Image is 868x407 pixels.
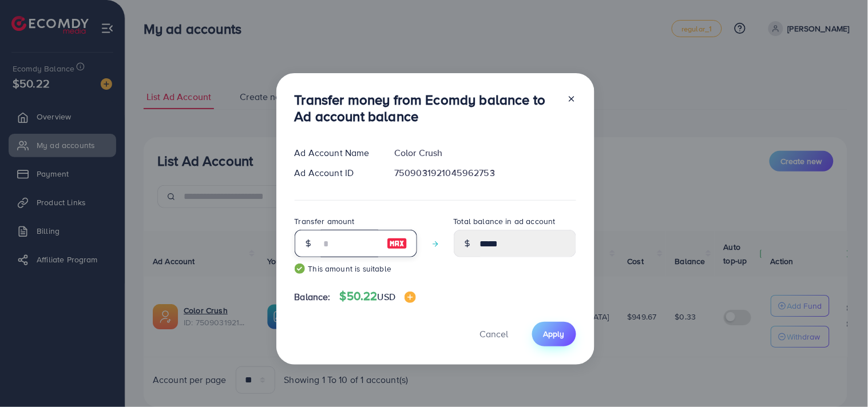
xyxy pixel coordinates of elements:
div: Color Crush [385,146,585,159]
label: Transfer amount [295,216,355,227]
iframe: Chat [819,356,859,398]
span: USD [378,290,395,303]
img: guide [295,264,305,274]
small: This amount is suitable [295,263,417,274]
h3: Transfer money from Ecomdy balance to Ad account balance [295,91,558,125]
img: image [405,292,416,303]
h4: $50.22 [340,289,416,304]
div: Ad Account ID [286,166,386,179]
span: Balance: [295,290,331,304]
div: 7509031921045962753 [385,166,585,179]
label: Total balance in ad account [454,216,556,227]
span: Cancel [480,328,509,340]
span: Apply [544,328,565,340]
button: Apply [532,322,576,346]
img: image [387,237,407,250]
button: Cancel [466,322,523,346]
div: Ad Account Name [286,146,386,159]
